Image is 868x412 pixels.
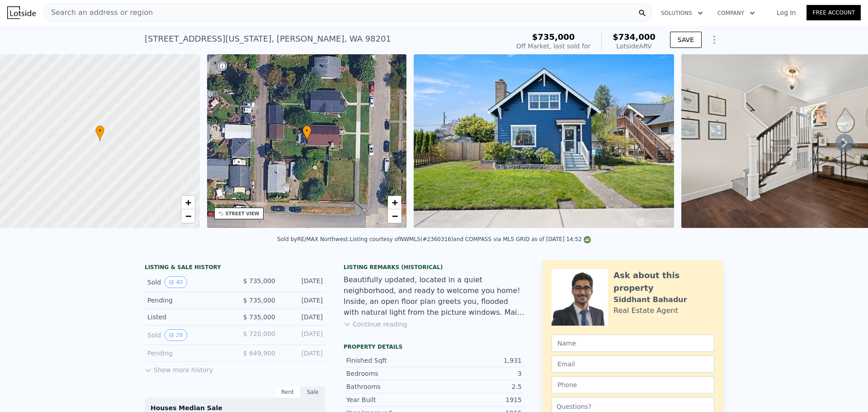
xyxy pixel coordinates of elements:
[302,127,311,135] span: •
[344,320,407,329] button: Continue reading
[392,210,398,222] span: −
[283,313,323,322] div: [DATE]
[388,209,401,223] a: Zoom out
[147,276,228,288] div: Sold
[388,196,401,209] a: Zoom in
[243,350,275,357] span: $ 649,900
[552,376,714,393] input: Phone
[185,210,191,222] span: −
[165,329,187,341] button: View historical data
[344,264,524,271] div: Listing Remarks (Historical)
[95,125,104,141] div: •
[147,313,228,322] div: Listed
[434,369,522,378] div: 3
[243,277,275,284] span: $ 735,000
[226,210,259,217] div: STREET VIEW
[350,236,591,242] div: Listing courtesy of NWMLS (#2360316) and COMPASS via MLS GRID as of [DATE] 14:52
[346,382,434,391] div: Bathrooms
[346,369,434,378] div: Bedrooms
[275,386,300,398] div: Rent
[705,31,723,49] button: Show Options
[300,386,325,398] div: Sale
[7,6,36,19] img: Lotside
[181,209,195,223] a: Zoom out
[346,356,434,365] div: Finished Sqft
[670,32,702,48] button: SAVE
[283,349,323,358] div: [DATE]
[613,269,714,294] div: Ask about this property
[283,276,323,288] div: [DATE]
[766,8,807,17] a: Log In
[243,297,275,304] span: $ 735,000
[165,276,187,288] button: View historical data
[145,264,325,273] div: LISTING & SALE HISTORY
[392,197,398,208] span: +
[613,42,656,51] div: Lotside ARV
[516,42,590,51] div: Off Market, last sold for
[243,330,275,337] span: $ 720,000
[277,236,350,242] div: Sold by RE/MAX Northwest .
[654,5,710,21] button: Solutions
[434,382,522,391] div: 2.5
[613,32,656,42] span: $734,000
[95,127,104,135] span: •
[613,294,687,305] div: Siddhant Bahadur
[434,395,522,404] div: 1915
[532,32,575,42] span: $735,000
[302,125,311,141] div: •
[346,395,434,404] div: Year Built
[283,329,323,341] div: [DATE]
[552,335,714,352] input: Name
[584,236,591,243] img: NWMLS Logo
[181,196,195,209] a: Zoom in
[414,54,674,228] img: Sale: 149613882 Parcel: 103800698
[147,329,228,341] div: Sold
[185,197,191,208] span: +
[613,305,678,316] div: Real Estate Agent
[434,356,522,365] div: 1,931
[283,296,323,305] div: [DATE]
[552,355,714,373] input: Email
[344,275,524,318] div: Beautifully updated, located in a quiet neighborhood, and ready to welcome you home! Inside, an o...
[344,343,524,350] div: Property details
[44,7,153,18] span: Search an address or region
[147,349,228,358] div: Pending
[145,362,213,374] button: Show more history
[807,5,861,20] a: Free Account
[147,296,228,305] div: Pending
[710,5,762,21] button: Company
[243,313,275,321] span: $ 735,000
[145,33,391,45] div: [STREET_ADDRESS][US_STATE] , [PERSON_NAME] , WA 98201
